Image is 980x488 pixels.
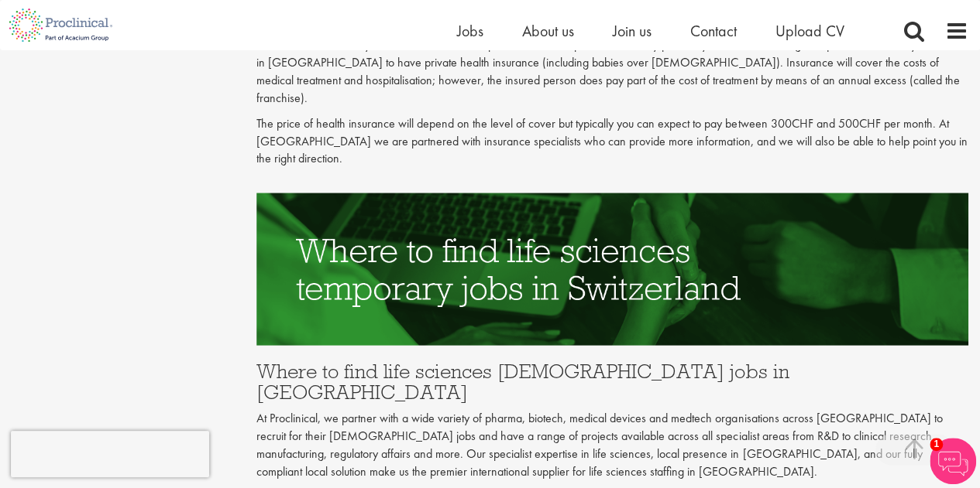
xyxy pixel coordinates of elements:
[256,36,968,107] p: The Swiss healthcare system is a combination of public, subsidised private and totally private sy...
[690,21,737,41] a: Contact
[775,21,844,41] a: Upload CV
[256,410,968,480] p: At Proclinical, we partner with a wide variety of pharma, biotech, medical devices and medtech or...
[11,431,209,477] iframe: reCAPTCHA
[613,21,652,41] a: Join us
[457,21,483,41] a: Jobs
[256,361,968,402] h3: Where to find life sciences [DEMOGRAPHIC_DATA] jobs in [GEOGRAPHIC_DATA]
[930,438,943,451] span: 1
[256,115,968,169] p: The price of health insurance will depend on the level of cover but typically you can expect to p...
[930,438,976,484] img: Chatbot
[522,21,574,41] a: About us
